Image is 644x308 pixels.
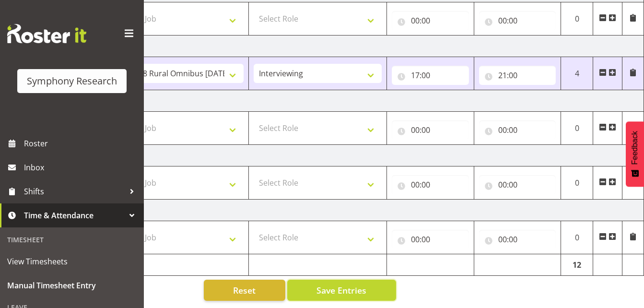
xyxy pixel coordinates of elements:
div: Timesheet [2,230,141,249]
td: 0 [561,166,593,200]
img: Rosterit website logo [7,24,86,43]
input: Click to select... [392,66,469,85]
input: Click to select... [392,120,469,140]
input: Click to select... [392,175,469,194]
td: 0 [561,221,593,254]
td: 0 [561,112,593,145]
input: Click to select... [479,66,556,85]
span: Manual Timesheet Entry [7,278,137,293]
span: Shifts [24,184,125,199]
span: Reset [233,284,256,296]
input: Click to select... [479,175,556,194]
td: 4 [561,57,593,90]
td: 12 [561,254,593,276]
span: Save Entries [316,284,366,296]
input: Click to select... [479,11,556,30]
input: Click to select... [392,11,469,30]
button: Reset [204,280,285,301]
div: Symphony Research [27,74,117,88]
span: Feedback [631,131,639,165]
a: Manual Timesheet Entry [2,273,141,297]
span: Roster [24,136,139,151]
span: Inbox [24,160,139,175]
input: Click to select... [479,120,556,140]
span: View Timesheets [7,254,137,269]
a: View Timesheets [2,249,141,273]
span: Time & Attendance [24,208,125,223]
button: Feedback - Show survey [626,121,644,187]
input: Click to select... [479,230,556,249]
button: Save Entries [287,280,396,301]
td: 0 [561,2,593,36]
input: Click to select... [392,230,469,249]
